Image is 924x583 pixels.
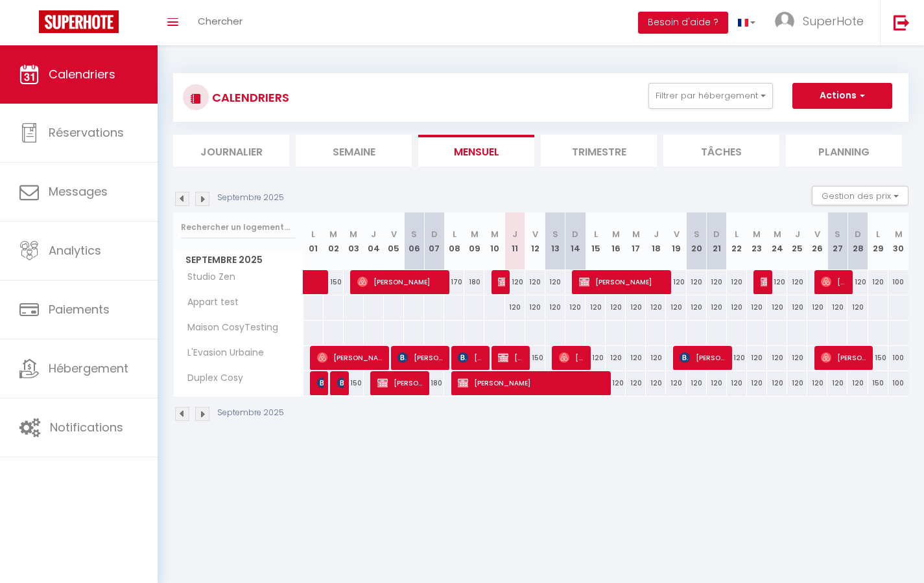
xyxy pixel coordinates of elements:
abbr: M [349,228,357,240]
abbr: M [895,228,903,240]
th: 13 [545,212,565,270]
abbr: S [694,228,700,240]
span: [PERSON_NAME] [458,345,484,370]
abbr: D [572,228,578,240]
span: L'Evasion Urbaine [176,346,267,360]
th: 02 [324,212,344,270]
div: 120 [606,295,626,319]
button: Besoin d'aide ? [638,12,728,34]
span: [PERSON_NAME] [579,269,666,294]
input: Rechercher un logement... [181,216,296,239]
th: 05 [384,212,404,270]
span: [PERSON_NAME] [498,269,504,294]
div: 120 [505,295,525,319]
th: 24 [767,212,787,270]
div: 120 [767,270,787,294]
p: Septembre 2025 [217,407,284,419]
img: ... [775,12,794,31]
th: 18 [646,212,666,270]
div: 120 [727,295,747,319]
span: [PERSON_NAME] [337,371,344,395]
th: 21 [707,212,727,270]
th: 29 [868,212,888,270]
div: 120 [545,270,565,294]
div: 180 [464,270,484,294]
li: Trimestre [541,135,657,166]
div: 120 [687,295,707,319]
div: 120 [687,371,707,395]
button: Gestion des prix [812,186,908,205]
div: 120 [666,270,686,294]
div: 120 [767,295,787,319]
span: Notifications [50,419,123,435]
li: Planning [786,135,902,166]
span: Appart test [176,295,242,310]
abbr: L [311,228,315,240]
div: 120 [505,270,525,294]
div: 120 [707,295,727,319]
abbr: V [674,228,680,240]
div: 120 [747,371,767,395]
span: [PERSON_NAME] [458,371,605,395]
abbr: L [453,228,456,240]
h3: CALENDRIERS [209,83,289,112]
th: 12 [525,212,545,270]
div: 120 [626,346,646,370]
span: [PERSON_NAME] [397,345,444,370]
div: 120 [586,346,606,370]
div: 120 [787,295,807,319]
abbr: J [654,228,659,240]
li: Tâches [663,135,779,166]
th: 23 [747,212,767,270]
th: 17 [626,212,646,270]
button: Ouvrir le widget de chat LiveChat [10,5,49,44]
th: 11 [505,212,525,270]
button: Actions [792,83,892,109]
div: 120 [747,346,767,370]
div: 120 [687,270,707,294]
div: 120 [727,346,747,370]
abbr: D [431,228,438,240]
span: Réservations [49,124,124,141]
img: logout [894,14,910,30]
abbr: J [795,228,800,240]
abbr: S [411,228,417,240]
span: Paiements [49,301,110,317]
span: Calendriers [49,66,115,82]
div: 120 [646,346,666,370]
div: 120 [666,371,686,395]
div: 150 [868,346,888,370]
th: 07 [424,212,444,270]
div: 120 [827,371,847,395]
th: 26 [807,212,827,270]
abbr: V [391,228,397,240]
span: Messages [49,183,108,200]
th: 15 [586,212,606,270]
th: 04 [364,212,384,270]
th: 08 [444,212,464,270]
div: 120 [565,295,586,319]
div: 120 [787,371,807,395]
div: 120 [626,371,646,395]
div: 120 [606,346,626,370]
li: Semaine [296,135,412,166]
span: SuperHote [803,13,864,29]
div: 180 [424,371,444,395]
div: 120 [707,371,727,395]
li: Mensuel [418,135,534,166]
abbr: M [491,228,499,240]
span: [PERSON_NAME] [317,345,384,370]
th: 01 [303,212,324,270]
abbr: J [512,228,517,240]
div: 120 [787,270,807,294]
div: 170 [444,270,464,294]
span: Analytics [49,242,101,258]
div: 100 [888,346,908,370]
div: 120 [666,295,686,319]
div: 150 [525,346,545,370]
div: 120 [767,346,787,370]
div: 120 [646,295,666,319]
div: 120 [727,270,747,294]
div: 120 [827,295,847,319]
span: Chercher [198,14,243,28]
